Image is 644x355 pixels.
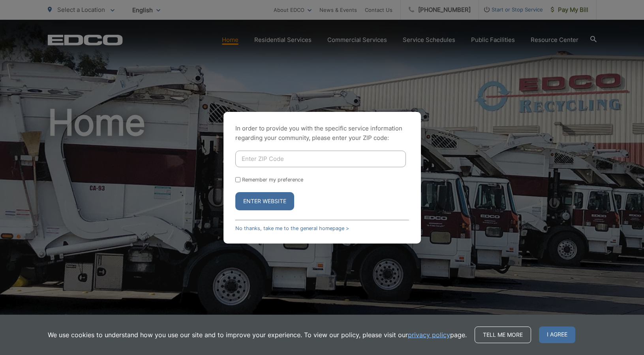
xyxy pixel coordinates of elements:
p: We use cookies to understand how you use our site and to improve your experience. To view our pol... [48,330,467,340]
label: Remember my preference [242,177,303,183]
a: privacy policy [408,330,450,340]
a: Tell me more [475,327,531,343]
input: Enter ZIP Code [235,151,406,167]
span: I agree [539,327,575,343]
button: Enter Website [235,192,294,210]
a: No thanks, take me to the general homepage > [235,225,349,231]
p: In order to provide you with the specific service information regarding your community, please en... [235,124,409,143]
